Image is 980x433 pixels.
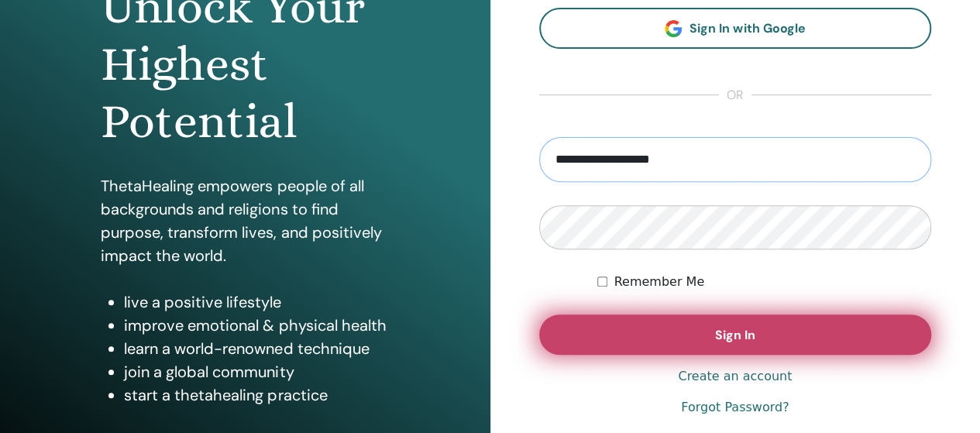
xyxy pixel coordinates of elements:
li: learn a world-renowned technique [124,337,389,360]
li: start a thetahealing practice [124,383,389,407]
li: live a positive lifestyle [124,290,389,314]
span: Sign In with Google [689,20,805,36]
a: Create an account [678,367,792,386]
button: Sign In [539,314,932,355]
span: or [719,86,751,105]
li: join a global community [124,360,389,383]
a: Forgot Password? [681,398,789,417]
span: Sign In [715,327,755,343]
div: Keep me authenticated indefinitely or until I manually logout [597,273,931,291]
p: ThetaHealing empowers people of all backgrounds and religions to find purpose, transform lives, a... [101,174,389,267]
a: Sign In with Google [539,8,932,49]
label: Remember Me [614,273,704,291]
li: improve emotional & physical health [124,314,389,337]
